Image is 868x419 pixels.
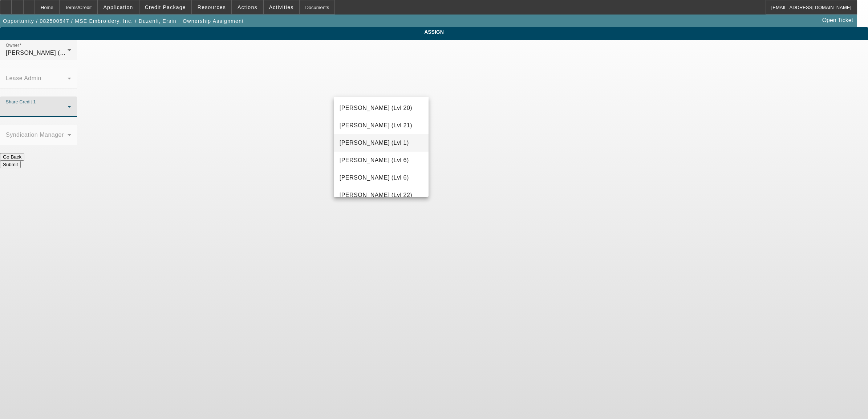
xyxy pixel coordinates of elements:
span: [PERSON_NAME] (Lvl 6) [340,173,409,182]
span: [PERSON_NAME] (Lvl 20) [340,104,412,112]
span: [PERSON_NAME] (Lvl 21) [340,121,412,130]
span: [PERSON_NAME] (Lvl 22) [340,191,412,200]
span: [PERSON_NAME] (Lvl 1) [340,139,409,147]
span: [PERSON_NAME] (Lvl 6) [340,156,409,165]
